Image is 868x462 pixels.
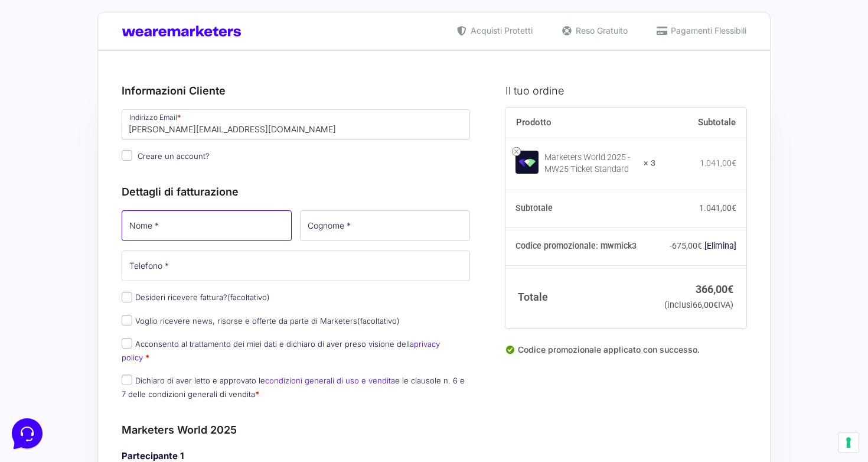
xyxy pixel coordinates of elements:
p: Aiuto [182,370,199,380]
button: Home [9,353,82,380]
span: 675,00 [672,241,702,250]
img: dark [19,66,43,90]
th: Subtotale [505,190,656,228]
span: € [732,158,736,168]
input: Telefono * [122,250,470,281]
img: dark [57,66,80,90]
img: dark [38,66,61,90]
h3: Il tuo ordine [505,83,746,99]
span: Creare un account? [138,151,210,161]
span: € [732,203,736,213]
input: Nome * [122,210,292,241]
span: € [713,300,718,310]
p: Home [35,370,56,380]
img: Marketers World 2025 - MW25 Ticket Standard [515,151,539,174]
input: Voglio ricevere news, risorse e offerte da parte di Marketers(facoltativo) [122,315,132,326]
span: 66,00 [693,300,718,310]
span: € [727,283,733,295]
label: Voglio ricevere news, risorse e offerte da parte di Marketers [122,316,400,326]
h3: Dettagli di fatturazione [122,184,470,200]
button: Aiuto [154,353,227,380]
input: Dichiaro di aver letto e approvato lecondizioni generali di uso e venditae le clausole n. 6 e 7 d... [122,375,132,385]
bdi: 366,00 [696,283,733,295]
span: (facoltativo) [227,292,270,302]
strong: × 3 [644,158,655,170]
input: Creare un account? [122,150,132,161]
h2: Ciao da Marketers 👋 [9,9,198,28]
iframe: Customerly Messenger Launcher [9,416,45,451]
bdi: 1.041,00 [700,158,736,168]
th: Totale [505,265,656,328]
bdi: 1.041,00 [699,203,736,213]
td: - [655,227,746,265]
label: Acconsento al trattamento dei miei dati e dichiaro di aver preso visione della [122,339,440,362]
span: Trova una risposta [19,147,92,156]
input: Cognome * [300,210,470,241]
input: Indirizzo Email * [122,109,470,140]
div: Marketers World 2025 - MW25 Ticket Standard [544,152,637,175]
h3: Marketers World 2025 [122,422,470,438]
div: Codice promozionale applicato con successo. [505,343,746,366]
input: Desideri ricevere fattura?(facoltativo) [122,292,132,302]
span: € [697,241,702,250]
span: Pagamenti Flessibili [668,24,746,37]
label: Dichiaro di aver letto e approvato le e le clausole n. 6 e 7 delle condizioni generali di vendita [122,376,465,399]
th: Subtotale [655,108,746,138]
a: condizioni generali di uso e vendita [265,376,395,385]
p: Messaggi [102,370,134,380]
span: Le tue conversazioni [19,47,100,57]
span: Reso Gratuito [573,24,628,37]
button: Le tue preferenze relative al consenso per le tecnologie di tracciamento [838,432,859,453]
span: (facoltativo) [357,316,400,326]
th: Prodotto [505,108,656,138]
h3: Informazioni Cliente [122,83,470,99]
input: Acconsento al trattamento dei miei dati e dichiaro di aver preso visione dellaprivacy policy [122,338,132,349]
button: Inizia una conversazione [19,99,217,123]
label: Desideri ricevere fattura? [122,292,270,302]
a: Rimuovi il codice promozionale mwmick3 [704,241,736,250]
a: Apri Centro Assistenza [126,147,217,156]
span: Inizia una conversazione [77,106,174,116]
button: Messaggi [82,353,155,380]
th: Codice promozionale: mwmick3 [505,227,656,265]
input: Cerca un articolo... [27,172,193,184]
small: (inclusi IVA) [664,300,733,310]
span: Acquisti Protetti [468,24,533,37]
